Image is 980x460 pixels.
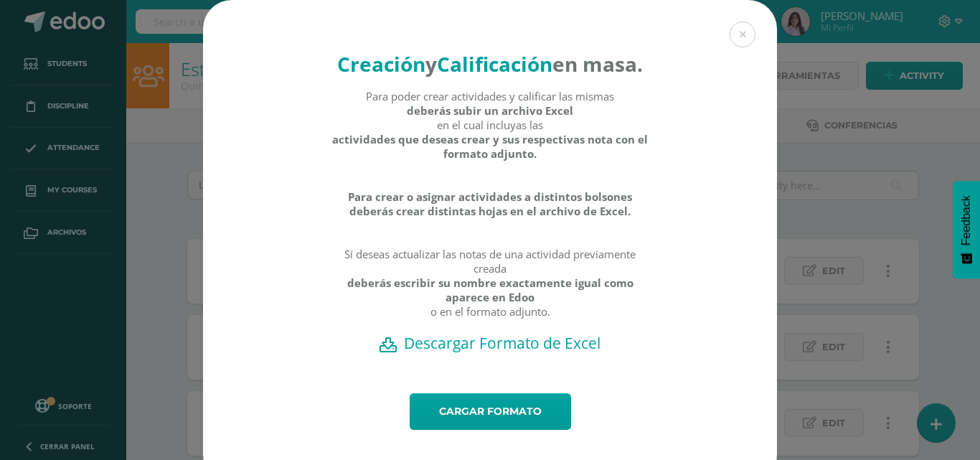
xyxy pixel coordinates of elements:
strong: actividades que deseas crear y sus respectivas nota con el formato adjunto. [331,132,649,161]
button: Feedback - Mostrar encuesta [953,181,980,278]
button: Close (Esc) [730,22,755,47]
h4: en masa. [331,50,649,78]
a: Cargar formato [410,393,571,430]
strong: Para crear o asignar actividades a distintos bolsones deberás crear distintas hojas en el archivo... [331,189,649,218]
strong: deberás escribir su nombre exactamente igual como aparece en Edoo [331,276,649,304]
strong: Calificación [437,50,552,78]
span: Feedback [960,195,973,245]
a: Descargar Formato de Excel [228,333,752,353]
strong: y [425,50,437,78]
div: Para poder crear actividades y calificar las mismas en el cual incluyas las Si deseas actualizar ... [331,89,649,333]
strong: Creación [337,50,425,78]
strong: deberás subir un archivo Excel [407,103,573,118]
